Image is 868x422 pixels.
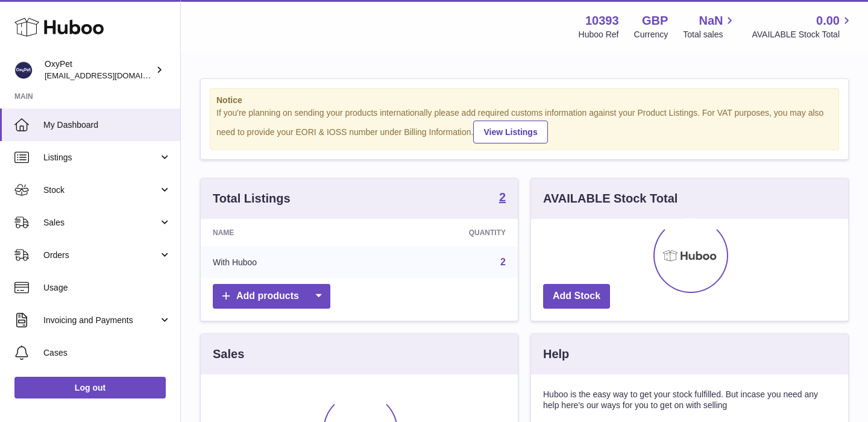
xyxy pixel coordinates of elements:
[500,257,506,267] a: 2
[752,13,854,40] a: 0.00 AVAILABLE Stock Total
[543,346,569,362] h3: Help
[201,219,368,247] th: Name
[634,29,668,40] div: Currency
[216,107,832,143] div: If you're planning on sending your products internationally please add required customs informati...
[473,121,547,143] a: View Listings
[43,282,171,294] span: Usage
[816,13,840,29] span: 0.00
[585,13,619,29] strong: 10393
[45,58,153,81] div: OxyPet
[642,13,668,29] strong: GBP
[14,377,166,398] a: Log out
[368,219,518,247] th: Quantity
[43,250,159,261] span: Orders
[43,315,159,326] span: Invoicing and Payments
[543,389,836,412] p: Huboo is the easy way to get your stock fulfilled. But incase you need any help here's our ways f...
[43,347,171,359] span: Cases
[216,95,832,106] strong: Notice
[543,191,678,207] h3: AVAILABLE Stock Total
[683,29,737,40] span: Total sales
[201,247,368,278] td: With Huboo
[14,61,33,79] img: info@oxypet.co.uk
[699,13,723,29] span: NaN
[752,29,854,40] span: AVAILABLE Stock Total
[213,346,244,362] h3: Sales
[43,119,171,131] span: My Dashboard
[43,152,159,163] span: Listings
[499,191,506,203] strong: 2
[499,191,506,206] a: 2
[43,217,159,228] span: Sales
[579,29,619,40] div: Huboo Ref
[683,13,737,40] a: NaN Total sales
[45,71,177,80] span: [EMAIL_ADDRESS][DOMAIN_NAME]
[43,184,159,196] span: Stock
[213,191,291,207] h3: Total Listings
[213,284,330,309] a: Add products
[543,284,610,309] a: Add Stock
